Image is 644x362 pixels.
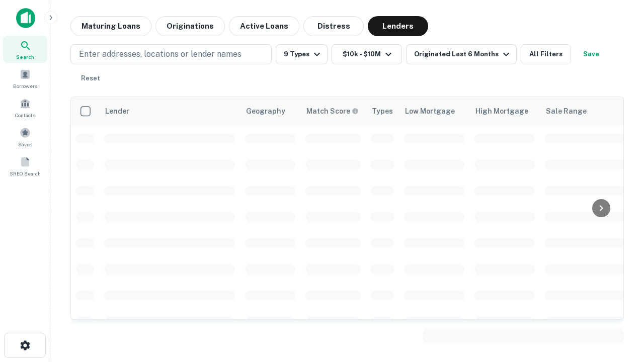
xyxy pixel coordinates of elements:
a: Search [3,36,47,63]
button: Distress [303,16,364,36]
div: Low Mortgage [405,105,455,117]
button: Reset [74,68,107,88]
button: Active Loans [229,16,299,36]
a: Contacts [3,94,47,121]
button: $10k - $10M [332,44,402,64]
th: Geography [240,97,300,125]
th: High Mortgage [469,97,540,125]
button: Maturing Loans [70,16,151,36]
th: Lender [99,97,240,125]
button: Save your search to get updates of matches that match your search criteria. [575,44,607,64]
button: Enter addresses, locations or lender names [70,44,272,64]
button: Originations [155,16,225,36]
div: Geography [246,105,285,117]
span: Contacts [15,111,35,119]
th: Types [366,97,399,125]
div: Originated Last 6 Months [414,48,512,60]
span: Search [16,53,34,61]
div: High Mortgage [475,105,528,117]
a: Saved [3,123,47,150]
div: Capitalize uses an advanced AI algorithm to match your search with the best lender. The match sco... [306,106,359,117]
div: Lender [105,105,129,117]
button: Lenders [368,16,428,36]
th: Capitalize uses an advanced AI algorithm to match your search with the best lender. The match sco... [300,97,366,125]
img: capitalize-icon.png [16,8,35,28]
h6: Match Score [306,106,357,117]
div: Sale Range [546,105,587,117]
div: Types [372,105,393,117]
span: Borrowers [13,82,37,90]
span: SREO Search [10,169,41,177]
a: SREO Search [3,152,47,179]
button: All Filters [521,44,571,64]
p: Enter addresses, locations or lender names [79,48,242,60]
a: Borrowers [3,65,47,92]
th: Low Mortgage [399,97,469,125]
button: 9 Types [276,44,328,64]
iframe: Chat Widget [594,249,644,298]
span: Saved [18,140,33,148]
th: Sale Range [540,97,630,125]
button: Originated Last 6 Months [406,44,517,64]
